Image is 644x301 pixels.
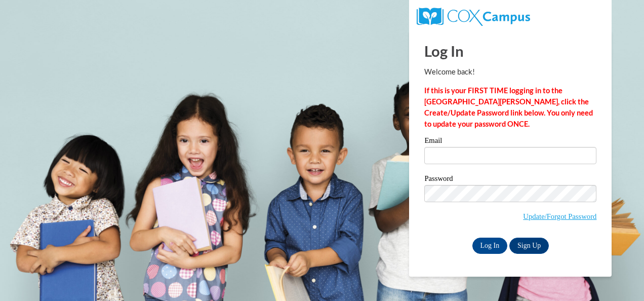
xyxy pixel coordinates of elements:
[417,12,530,20] a: COX Campus
[523,212,596,220] a: Update/Forgot Password
[417,8,530,26] img: COX Campus
[509,238,549,254] a: Sign Up
[424,86,593,128] strong: If this is your FIRST TIME logging in to the [GEOGRAPHIC_DATA][PERSON_NAME], click the Create/Upd...
[424,41,596,61] h1: Log In
[424,66,596,78] p: Welcome back!
[424,137,596,147] label: Email
[424,175,596,185] label: Password
[472,238,508,254] input: Log In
